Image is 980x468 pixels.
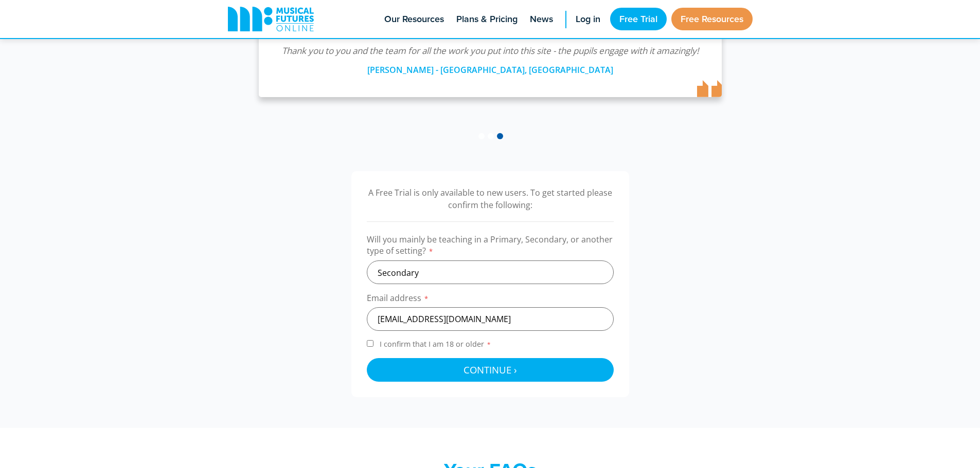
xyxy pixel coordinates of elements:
[456,12,518,26] span: Plans & Pricing
[367,186,614,211] p: A Free Trial is only available to new users. To get started please confirm the following:
[530,12,553,26] span: News
[464,363,517,376] span: Continue ›
[367,358,614,382] button: Continue ›
[367,234,614,260] label: Will you mainly be teaching in a Primary, Secondary, or another type of setting?
[367,340,373,347] input: I confirm that I am 18 or older*
[384,12,444,26] span: Our Resources
[671,8,753,30] a: Free Resources
[279,58,701,77] div: [PERSON_NAME] - [GEOGRAPHIC_DATA], [GEOGRAPHIC_DATA]
[279,44,701,58] p: Thank you to you and the team for all the work you put into this site - the pupils engage with it...
[576,12,600,26] span: Log in
[378,339,493,349] span: I confirm that I am 18 or older
[610,8,667,30] a: Free Trial
[367,292,614,307] label: Email address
